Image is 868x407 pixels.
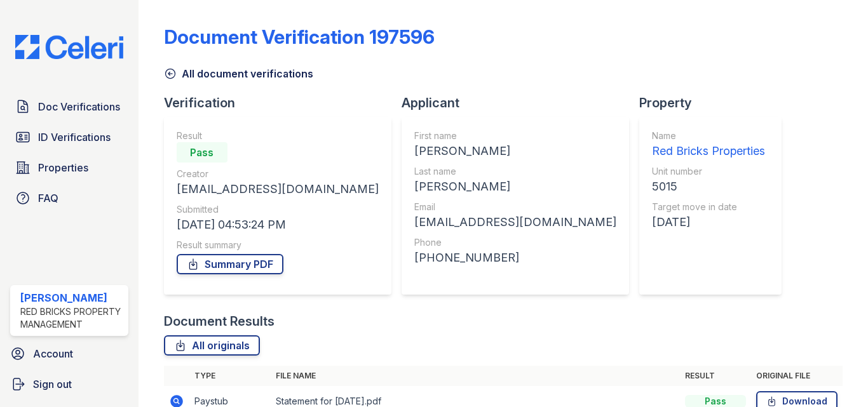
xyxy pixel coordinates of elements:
th: Type [189,366,271,386]
th: Result [680,366,751,386]
img: CE_Logo_Blue-a8612792a0a2168367f1c8372b55b34899dd931a85d93a1a3d3e32e68fde9ad4.png [5,35,133,59]
a: Summary PDF [177,254,283,274]
span: Doc Verifications [38,99,120,114]
div: Unit number [652,165,765,178]
div: Name [652,130,765,142]
span: Account [33,346,73,361]
div: Phone [414,236,616,249]
div: Pass [177,142,227,163]
a: Doc Verifications [10,94,128,119]
div: Email [414,201,616,213]
div: [EMAIL_ADDRESS][DOMAIN_NAME] [414,213,616,231]
div: Last name [414,165,616,178]
a: FAQ [10,185,128,211]
a: All originals [164,335,260,356]
th: File name [271,366,680,386]
a: Properties [10,155,128,180]
div: Result [177,130,379,142]
div: First name [414,130,616,142]
div: Creator [177,168,379,180]
div: [DATE] 04:53:24 PM [177,216,379,234]
th: Original file [751,366,843,386]
div: Applicant [402,94,639,112]
a: Sign out [5,371,133,397]
a: Account [5,341,133,366]
div: [EMAIL_ADDRESS][DOMAIN_NAME] [177,180,379,198]
div: [DATE] [652,213,765,231]
div: [PHONE_NUMBER] [414,249,616,267]
div: [PERSON_NAME] [414,178,616,196]
div: Submitted [177,203,379,216]
div: Target move in date [652,201,765,213]
iframe: chat widget [815,356,855,394]
span: Properties [38,160,88,175]
span: ID Verifications [38,130,111,145]
div: [PERSON_NAME] [414,142,616,160]
div: Red Bricks Properties [652,142,765,160]
span: Sign out [33,377,72,392]
a: ID Verifications [10,124,128,150]
a: All document verifications [164,66,313,81]
span: FAQ [38,190,58,206]
div: Red Bricks Property Management [20,305,123,331]
div: [PERSON_NAME] [20,290,123,305]
div: Result summary [177,239,379,251]
div: Document Results [164,312,275,330]
div: Verification [164,94,402,112]
div: Document Verification 197596 [164,25,435,48]
div: 5015 [652,178,765,196]
div: Property [639,94,792,112]
a: Name Red Bricks Properties [652,130,765,160]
